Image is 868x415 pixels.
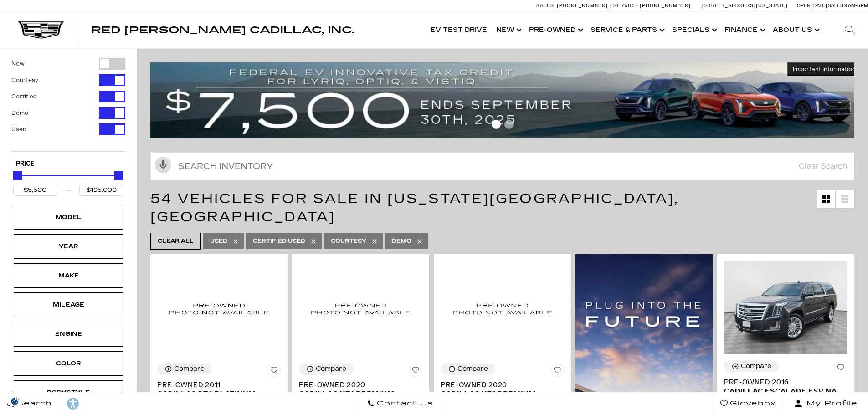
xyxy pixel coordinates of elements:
[46,241,91,251] div: Year
[724,378,841,387] span: Pre-Owned 2016
[728,397,776,410] span: Glovebox
[14,397,52,410] span: Search
[426,12,492,48] a: EV Test Drive
[724,387,841,396] span: Cadillac Escalade ESV NA
[150,62,861,138] img: vrp-tax-ending-august-version
[18,21,64,39] img: Cadillac Dark Logo with Cadillac White Text
[441,380,557,389] span: Pre-Owned 2020
[14,263,123,288] div: MakeMake
[536,3,555,9] span: Sales:
[11,92,37,101] label: Certified
[150,152,854,180] input: Search Inventory
[668,12,720,48] a: Specials
[375,397,433,410] span: Contact Us
[550,363,564,380] button: Save Vehicle
[844,3,868,9] span: 9 AM-6 PM
[46,359,91,369] div: Color
[504,120,514,129] span: Go to slide 2
[299,261,422,356] img: 2020 Cadillac XT4 Premium Luxury
[536,3,610,8] a: Sales: [PHONE_NUMBER]
[158,236,194,247] span: Clear All
[299,389,416,408] span: Cadillac XT4 Premium Luxury
[14,292,123,317] div: MileageMileage
[713,392,783,415] a: Glovebox
[724,261,847,354] img: 2016 Cadillac Escalade ESV NA
[299,380,422,408] a: Pre-Owned 2020Cadillac XT4 Premium Luxury
[210,236,227,247] span: Used
[492,120,501,129] span: Go to slide 1
[441,389,557,408] span: Cadillac XT4 Premium Luxury
[524,12,586,48] a: Pre-Owned
[586,12,668,48] a: Service & Parts
[157,363,212,375] button: Compare Vehicle
[5,396,26,406] img: Opt-Out Icon
[14,380,123,405] div: BodystyleBodystyle
[492,12,524,48] a: New
[316,365,346,373] div: Compare
[441,380,564,408] a: Pre-Owned 2020Cadillac XT4 Premium Luxury
[253,236,305,247] span: Certified Used
[441,261,564,356] img: 2020 Cadillac XT4 Premium Luxury
[557,3,608,9] span: [PHONE_NUMBER]
[91,26,354,35] a: Red [PERSON_NAME] Cadillac, Inc.
[702,3,788,9] a: [STREET_ADDRESS][US_STATE]
[157,261,281,356] img: 2011 Cadillac DTS Platinum Collection
[91,25,354,36] span: Red [PERSON_NAME] Cadillac, Inc.
[114,171,123,180] div: Maximum Price
[13,184,57,196] input: Minimum
[46,271,91,281] div: Make
[14,322,123,346] div: EngineEngine
[14,205,123,230] div: ModelModel
[11,58,125,151] div: Filter by Vehicle Type
[16,160,121,168] h5: Price
[157,389,274,408] span: Cadillac DTS Platinum Collection
[803,397,858,410] span: My Profile
[613,3,638,9] span: Service:
[46,388,91,398] div: Bodystyle
[150,190,679,225] span: 54 Vehicles for Sale in [US_STATE][GEOGRAPHIC_DATA], [GEOGRAPHIC_DATA]
[79,184,123,196] input: Maximum
[46,212,91,222] div: Model
[457,365,488,373] div: Compare
[783,392,868,415] button: Open user profile menu
[724,378,847,396] a: Pre-Owned 2016Cadillac Escalade ESV NA
[741,362,771,370] div: Compare
[331,236,366,247] span: Courtesy
[11,76,38,85] label: Courtesy
[724,360,779,372] button: Compare Vehicle
[787,62,861,76] button: Important Information
[46,300,91,310] div: Mileage
[5,396,26,406] section: Click to Open Cookie Consent Modal
[299,363,354,375] button: Compare Vehicle
[46,329,91,339] div: Engine
[409,363,422,380] button: Save Vehicle
[299,380,416,389] span: Pre-Owned 2020
[267,363,281,380] button: Save Vehicle
[157,380,281,408] a: Pre-Owned 2011Cadillac DTS Platinum Collection
[11,59,25,68] label: New
[768,12,822,48] a: About Us
[834,360,847,378] button: Save Vehicle
[14,234,123,259] div: YearYear
[828,3,844,9] span: Sales:
[793,66,856,73] span: Important Information
[157,380,274,389] span: Pre-Owned 2011
[11,108,28,118] label: Demo
[720,12,768,48] a: Finance
[14,351,123,376] div: ColorColor
[360,392,441,415] a: Contact Us
[441,363,495,375] button: Compare Vehicle
[11,125,26,134] label: Used
[610,3,693,8] a: Service: [PHONE_NUMBER]
[174,365,205,373] div: Compare
[392,236,411,247] span: Demo
[797,3,827,9] span: Open [DATE]
[13,171,22,180] div: Minimum Price
[155,157,171,173] svg: Click to toggle on voice search
[640,3,691,9] span: [PHONE_NUMBER]
[13,168,123,196] div: Price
